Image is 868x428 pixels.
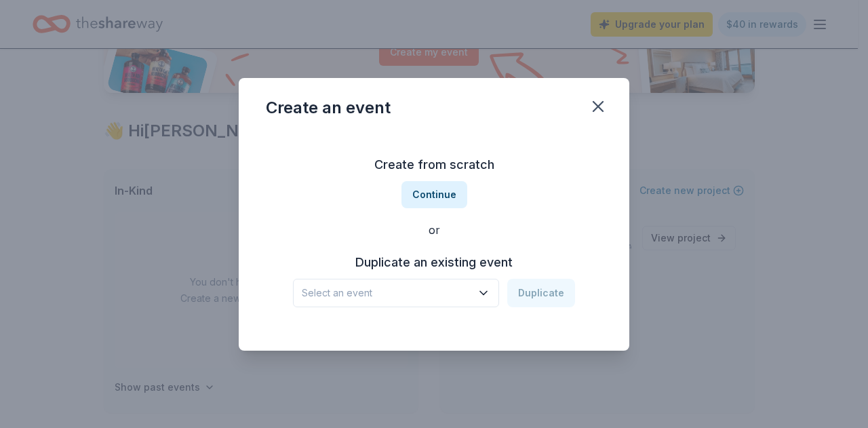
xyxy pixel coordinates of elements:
span: Select an event [302,285,471,301]
div: Create an event [266,97,391,119]
h3: Create from scratch [266,154,602,176]
h3: Duplicate an existing event [293,252,575,273]
button: Continue [401,181,467,208]
button: Select an event [293,279,499,307]
div: or [266,222,602,238]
